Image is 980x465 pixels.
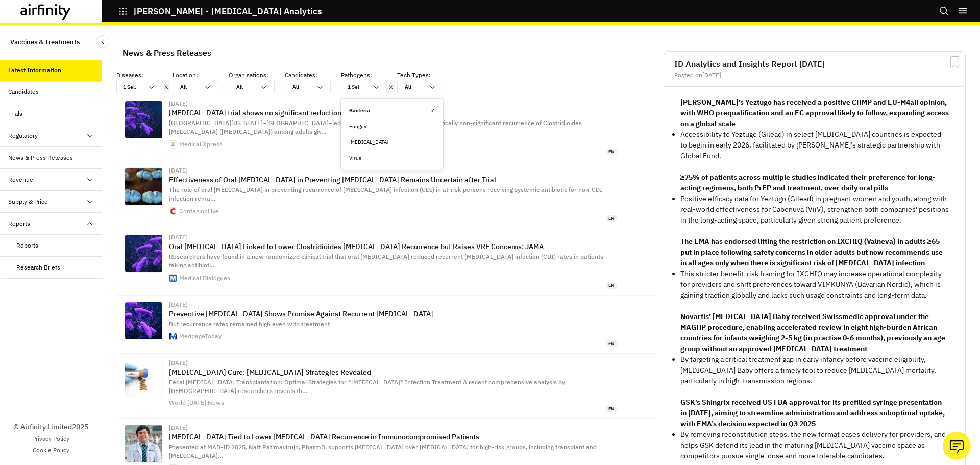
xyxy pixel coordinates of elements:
[8,66,61,75] div: Latest Information
[169,176,617,184] p: Effectiveness of Oral [MEDICAL_DATA] in Preventing [MEDICAL_DATA] Remains Uncertain after Trial
[117,80,148,94] div: 1 Sel.
[169,333,177,340] img: favicon.svg
[169,109,617,117] p: [MEDICAL_DATA] trial shows no significant reduction in recurrent [MEDICAL_DATA]
[116,296,659,354] a: [DATE]Preventive [MEDICAL_DATA] Shows Promise Against Recurrent [MEDICAL_DATA]But recurrence rate...
[349,123,435,130] div: Fungus
[10,33,80,52] p: Vaccines & Treatments
[169,433,617,441] p: [MEDICAL_DATA] Tied to Lower [MEDICAL_DATA] Recurrence in Immunocompromised Patients
[116,70,173,80] p: Diseases :
[16,241,38,250] div: Reports
[125,425,162,462] img: 1670d16ce9ae7a2ddf18ca7d79b223f0c154e12a-130x143.jpg
[13,422,88,432] p: © Airfinity Limited 2025
[125,360,162,398] img: iStock-1502790104.jpg
[606,406,617,412] span: en
[125,168,162,205] img: 6aeb10b519f193f7f2804667591dc08a3f54233b-612x344.jpg
[169,302,617,308] div: [DATE]
[606,215,617,222] span: en
[169,425,617,431] div: [DATE]
[680,97,949,128] strong: [PERSON_NAME]’s Yeztugo has received a positive CHMP and EU-M4all opinion, with WHO prequalificat...
[116,161,659,228] a: [DATE]Effectiveness of Oral [MEDICAL_DATA] in Preventing [MEDICAL_DATA] Remains Uncertain after T...
[116,228,659,295] a: [DATE]Oral [MEDICAL_DATA] Linked to Lower Clostridioides [MEDICAL_DATA] Recurrence but Raises VRE...
[169,443,597,459] span: Presented at MAD-ID 2025, Natt Patimavirujh, PharmD, supports [MEDICAL_DATA] over [MEDICAL_DATA] ...
[8,131,38,140] div: Regulatory
[32,434,69,444] a: Privacy Policy
[285,70,341,80] p: Candidates :
[674,60,955,68] h2: ID Analytics and Insights Report [DATE]
[118,3,322,20] button: [PERSON_NAME] - [MEDICAL_DATA] Analytics
[179,333,222,339] div: MedpageToday
[125,101,162,138] img: 160-researchersd.jpg
[169,186,602,202] span: The role of oral [MEDICAL_DATA] in preventing recurrence of [MEDICAL_DATA] infection (CDI) in at-...
[179,275,230,281] div: Medical Dialogues
[169,320,330,328] span: But recurrence rates remained high even with treatment
[169,167,617,174] div: [DATE]
[8,175,33,184] div: Revenue
[179,208,219,214] div: ContagionLive
[169,208,177,215] img: favicon.ico
[169,119,582,135] span: [GEOGRAPHIC_DATA][US_STATE]–[GEOGRAPHIC_DATA]–led researchers report lower yet statistically non-...
[169,360,617,366] div: [DATE]
[431,107,435,114] span: ✓
[116,354,659,419] a: [DATE][MEDICAL_DATA] Cure: [MEDICAL_DATA] Strategies RevealedFecal [MEDICAL_DATA] Transplantation...
[341,70,397,80] p: Pathogens :
[349,138,435,146] div: [MEDICAL_DATA]
[125,302,162,339] img: 116360.jpg
[134,7,322,16] p: [PERSON_NAME] - [MEDICAL_DATA] Analytics
[680,193,949,226] p: Positive efficacy data for Yeztugo (Gilead) in pregnant women and youth, along with real-world ef...
[173,70,229,80] p: Location :
[680,173,936,192] strong: ≥75% of patients across multiple studies indicated their preference for long-acting regimens, bot...
[169,400,224,406] div: World [DATE] News
[8,153,73,162] div: News & Press Releases
[680,398,945,428] strong: GSK’s Shingrix received US FDA approval for its prefilled syringe presentation in [DATE], aiming ...
[116,94,659,161] a: [DATE][MEDICAL_DATA] trial shows no significant reduction in recurrent [MEDICAL_DATA][GEOGRAPHIC_...
[33,446,69,455] a: Cookie Policy
[397,70,453,80] p: Tech Types :
[606,149,617,155] span: en
[169,310,617,318] p: Preventive [MEDICAL_DATA] Shows Promise Against Recurrent [MEDICAL_DATA]
[606,282,617,289] span: en
[169,242,617,251] p: Oral [MEDICAL_DATA] Linked to Lower Clostridioides [MEDICAL_DATA] Recurrence but Raises VRE Conce...
[169,234,617,240] div: [DATE]
[179,141,223,148] div: Medical Xpress
[948,56,961,68] svg: Bookmark Report
[169,101,617,107] div: [DATE]
[680,129,949,161] p: Accessibility to Yeztugo (Gilead) in select [MEDICAL_DATA] countries is expected to begin in earl...
[125,235,162,272] img: 231022-clostridioides-difficile-infection.jpg
[169,378,565,395] span: Fecal [MEDICAL_DATA] Transplantation: Optimal Strategies for *[MEDICAL_DATA]* Infection Treatment...
[8,109,22,118] div: Trials
[680,429,949,461] p: By removing reconstitution steps, the new format eases delivery for providers, and helps GSK defe...
[349,154,435,162] div: Virus
[8,87,39,96] div: Candidates
[680,312,945,353] strong: Novartis’ [MEDICAL_DATA] Baby received Swissmedic approval under the MAGHP procedure, enabling ac...
[122,45,211,60] div: News & Press Releases
[680,268,949,301] p: This stricter benefit-risk framing for IXCHIQ may increase operational complexity for providers a...
[229,70,285,80] p: Organisations :
[943,432,971,460] button: Ask our analysts
[680,237,943,267] strong: The EMA has endorsed lifting the restriction on IXCHIQ (Valneva) in adults ≥65 put in place follo...
[16,263,60,272] div: Research Briefs
[96,35,109,48] button: Close Sidebar
[939,3,949,20] button: Search
[8,219,30,228] div: Reports
[169,368,617,376] p: [MEDICAL_DATA] Cure: [MEDICAL_DATA] Strategies Revealed
[606,340,617,347] span: en
[674,72,955,78] div: Posted on [DATE]
[169,141,177,148] img: web-app-manifest-512x512.png
[8,197,48,206] div: Supply & Price
[169,275,177,282] img: favicon.ico
[169,253,603,269] span: Researchers have found in a new randomized clinical trial that oral [MEDICAL_DATA] reduced recurr...
[349,107,435,114] div: Bacteria
[341,80,372,94] div: 1 Sel.
[680,354,949,386] p: By targeting a critical treatment gap in early infancy before vaccine eligibility, [MEDICAL_DATA]...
